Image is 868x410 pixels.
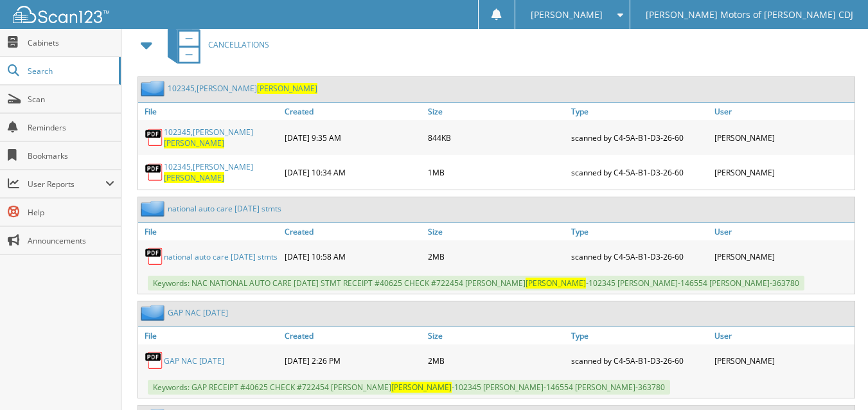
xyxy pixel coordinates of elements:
div: scanned by C4-5A-B1-D3-26-60 [568,158,711,186]
a: Created [281,223,425,240]
a: Created [281,327,425,344]
a: Type [568,223,711,240]
div: 2MB [425,244,568,269]
span: CANCELLATIONS [208,39,269,50]
span: Reminders [28,122,114,133]
a: User [711,327,855,344]
a: CANCELLATIONS [160,19,269,70]
span: [PERSON_NAME] [257,83,317,94]
a: Created [281,103,425,120]
div: scanned by C4-5A-B1-D3-26-60 [568,123,711,152]
div: [PERSON_NAME] [711,348,855,373]
div: [DATE] 10:34 AM [281,158,425,186]
a: File [138,223,281,240]
span: Keywords: GAP RECEIPT #40625 CHECK #722454 [PERSON_NAME] -102345 [PERSON_NAME]-146554 [PERSON_NAM... [148,380,670,395]
a: GAP NAC [DATE] [168,307,228,318]
div: [DATE] 2:26 PM [281,348,425,373]
span: [PERSON_NAME] [531,11,603,19]
a: GAP NAC [DATE] [164,355,224,366]
a: 102345,[PERSON_NAME][PERSON_NAME] [164,127,278,148]
img: folder2.png [141,201,168,217]
img: PDF.png [145,128,164,147]
span: User Reports [28,179,105,190]
span: Cabinets [28,37,114,48]
div: [DATE] 9:35 AM [281,123,425,152]
a: national auto care [DATE] stmts [168,203,281,214]
img: folder2.png [141,80,168,96]
span: [PERSON_NAME] [391,382,452,393]
div: scanned by C4-5A-B1-D3-26-60 [568,244,711,269]
iframe: Chat Widget [804,348,868,410]
a: Size [425,223,568,240]
span: Help [28,207,114,218]
div: 1MB [425,158,568,186]
img: PDF.png [145,351,164,370]
div: [DATE] 10:58 AM [281,244,425,269]
a: national auto care [DATE] stmts [164,251,278,262]
div: 844KB [425,123,568,152]
div: 2MB [425,348,568,373]
a: Size [425,103,568,120]
div: [PERSON_NAME] [711,244,855,269]
a: Size [425,327,568,344]
span: Announcements [28,235,114,246]
img: PDF.png [145,247,164,266]
a: User [711,103,855,120]
span: [PERSON_NAME] [164,138,224,148]
a: 102345,[PERSON_NAME][PERSON_NAME] [168,83,317,94]
a: 102345,[PERSON_NAME][PERSON_NAME] [164,161,278,183]
a: File [138,327,281,344]
a: Type [568,327,711,344]
div: scanned by C4-5A-B1-D3-26-60 [568,348,711,373]
span: [PERSON_NAME] [164,172,224,183]
span: Search [28,66,112,76]
span: [PERSON_NAME] [526,278,586,289]
span: Bookmarks [28,150,114,161]
a: Type [568,103,711,120]
div: [PERSON_NAME] [711,123,855,152]
img: folder2.png [141,305,168,321]
span: [PERSON_NAME] Motors of [PERSON_NAME] CDJ [646,11,853,19]
a: File [138,103,281,120]
span: Scan [28,94,114,105]
span: Keywords: NAC NATIONAL AUTO CARE [DATE] STMT RECEIPT #40625 CHECK #722454 [PERSON_NAME] -102345 [... [148,276,804,290]
div: [PERSON_NAME] [711,158,855,186]
img: PDF.png [145,163,164,182]
img: scan123-logo-white.svg [13,6,109,23]
a: User [711,223,855,240]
